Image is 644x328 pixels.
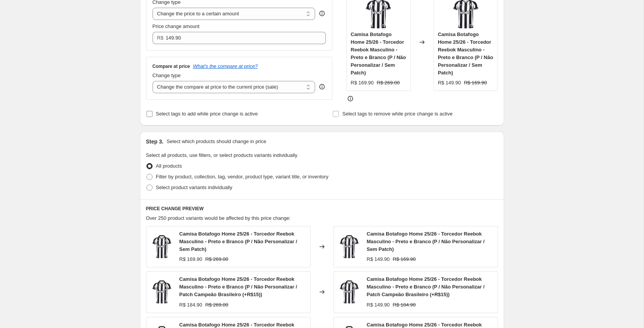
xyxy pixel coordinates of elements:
[153,73,181,78] span: Change type
[367,301,390,309] div: R$ 149.90
[153,63,190,69] h3: Compare at price
[367,276,485,297] span: Camisa Botafogo Home 25/26 - Torcedor Reebok Masculino - Preto e Branco (P / Não Personalizar / P...
[338,235,361,258] img: image-photoroom-5-e87eb7d0660f08d3c517499073573667-1024-1024_80x.png
[393,301,416,309] strike: R$ 184.90
[146,215,291,221] span: Over 250 product variants would be affected by this price change:
[153,23,200,29] span: Price change amount
[318,83,326,91] div: help
[205,301,228,309] strike: R$ 269.00
[342,111,453,117] span: Select tags to remove while price change is active
[156,185,232,190] span: Select product variants individually
[338,280,361,303] img: image-photoroom-5-e87eb7d0660f08d3c517499073573667-1024-1024_80x.png
[157,35,164,41] span: R$
[150,235,173,258] img: image-photoroom-5-e87eb7d0660f08d3c517499073573667-1024-1024_80x.png
[156,111,258,117] span: Select tags to add while price change is active
[156,163,182,169] span: All products
[179,301,202,309] div: R$ 184.90
[393,255,416,263] strike: R$ 169.90
[156,174,329,180] span: Filter by product, collection, tag, vendor, product type, variant title, or inventory
[146,138,164,145] h2: Step 3.
[318,10,326,17] div: help
[166,32,314,44] input: 80.00
[146,152,297,158] span: Select all products, use filters, or select products variants individually
[193,63,258,69] button: What's the compare at price?
[367,255,390,263] div: R$ 149.90
[464,79,487,87] strike: R$ 169.90
[166,138,266,145] p: Select which products should change in price
[146,206,498,212] h6: PRICE CHANGE PREVIEW
[351,31,406,76] span: Camisa Botafogo Home 25/26 - Torcedor Reebok Masculino - Preto e Branco (P / Não Personalizar / S...
[438,79,461,87] div: R$ 149.90
[438,31,493,76] span: Camisa Botafogo Home 25/26 - Torcedor Reebok Masculino - Preto e Branco (P / Não Personalizar / S...
[179,255,202,263] div: R$ 169.90
[351,79,374,87] div: R$ 169.90
[377,79,400,87] strike: R$ 269.00
[179,276,297,297] span: Camisa Botafogo Home 25/26 - Torcedor Reebok Masculino - Preto e Branco (P / Não Personalizar / P...
[367,231,485,252] span: Camisa Botafogo Home 25/26 - Torcedor Reebok Masculino - Preto e Branco (P / Não Personalizar / S...
[150,280,173,303] img: image-photoroom-5-e87eb7d0660f08d3c517499073573667-1024-1024_80x.png
[205,255,228,263] strike: R$ 269.00
[179,231,297,252] span: Camisa Botafogo Home 25/26 - Torcedor Reebok Masculino - Preto e Branco (P / Não Personalizar / S...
